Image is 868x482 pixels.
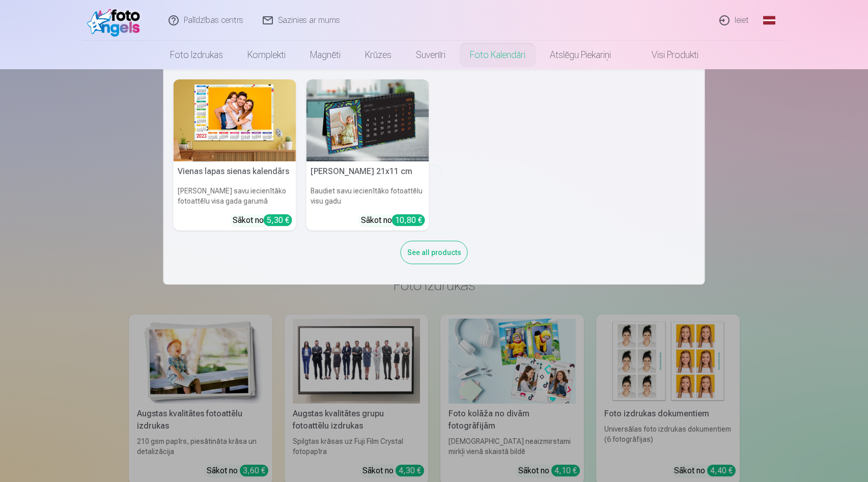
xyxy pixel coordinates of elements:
div: Sākot no [233,214,292,226]
img: /fa1 [87,4,146,37]
a: Visi produkti [623,41,711,69]
h6: Baudiet savu iecienītāko fotoattēlu visu gadu [306,182,429,210]
div: See all products [401,241,468,264]
a: Foto izdrukas [158,41,235,69]
div: 10,80 € [392,214,425,226]
img: Galda kalendārs 21x11 cm [306,79,429,161]
div: Sākot no [361,214,425,226]
h6: [PERSON_NAME] savu iecienītāko fotoattēlu visa gada garumā [174,182,296,210]
a: Magnēti [298,41,353,69]
a: Atslēgu piekariņi [538,41,623,69]
a: Foto kalendāri [458,41,538,69]
h5: Vienas lapas sienas kalendārs [174,161,296,182]
a: Suvenīri [404,41,458,69]
h5: [PERSON_NAME] 21x11 cm [306,161,429,182]
a: Galda kalendārs 21x11 cm[PERSON_NAME] 21x11 cmBaudiet savu iecienītāko fotoattēlu visu gaduSākot ... [306,79,429,231]
img: Vienas lapas sienas kalendārs [174,79,296,161]
a: Komplekti [235,41,298,69]
div: 5,30 € [264,214,292,226]
a: See all products [401,246,468,257]
a: Krūzes [353,41,404,69]
a: Vienas lapas sienas kalendārsVienas lapas sienas kalendārs[PERSON_NAME] savu iecienītāko fotoattē... [174,79,296,231]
